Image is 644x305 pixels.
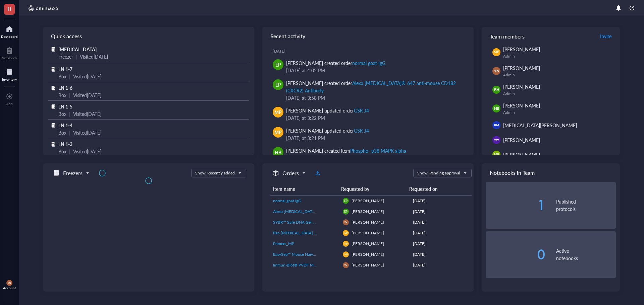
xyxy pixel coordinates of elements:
div: Active notebooks [556,247,616,262]
span: MW [494,138,499,142]
div: Published protocols [556,198,616,213]
span: LN 1-6 [58,84,72,91]
h5: Freezers [63,169,83,177]
div: Visited [DATE] [73,73,101,80]
th: Item name [270,183,338,195]
div: | [69,73,70,80]
span: LN 1-7 [58,66,72,72]
div: Admin [503,72,613,78]
div: Show: Pending approval [417,170,460,176]
div: | [76,53,77,60]
div: Box [58,110,66,118]
div: [DATE] [413,219,469,225]
div: [DATE] at 4:02 PM [286,67,463,74]
div: [PERSON_NAME] created order [286,59,385,67]
img: genemod-logo [27,4,60,12]
div: Admin [503,110,613,115]
span: MR [494,152,499,157]
div: Add [6,102,13,106]
div: Quick access [43,27,254,46]
div: [DATE] [413,241,469,247]
a: Primers_MP [273,241,337,247]
span: YN [8,282,11,285]
div: Show: Recently added [195,170,235,176]
a: Inventory [2,67,17,81]
div: normal goat IgG [352,60,385,66]
span: YN [494,68,499,74]
span: LN 1-4 [58,122,72,129]
span: BH [494,87,499,93]
a: EP[PERSON_NAME] created orderAlexa [MEDICAL_DATA]® 647 anti-mouse CD182 (CXCR2) Antibody[DATE] at... [268,77,468,104]
div: Box [58,91,66,99]
a: Pan [MEDICAL_DATA] Isolation Kit [273,230,337,236]
a: EP[PERSON_NAME] created ordernormal goat IgG[DATE] at 4:02 PM [268,57,468,77]
span: YN [344,263,347,266]
span: LN 1-5 [58,103,72,110]
div: Recent activity [262,27,474,46]
span: Primers_MP [273,241,294,246]
div: Visited [DATE] [73,91,101,99]
a: EasySep™ Mouse Naïve CD8+ [MEDICAL_DATA] Isolation Kit [273,251,337,257]
div: 1 [486,199,545,212]
span: [PERSON_NAME] [352,209,384,214]
div: [DATE] [413,251,469,257]
div: Notebooks in Team [482,163,620,182]
span: MP [274,129,282,136]
div: Box [58,73,66,80]
span: [PERSON_NAME] [352,241,384,246]
div: 0 [486,248,545,261]
span: normal goat IgG [273,198,301,204]
span: MP [274,108,282,116]
h5: Orders [282,169,299,177]
span: MP [344,253,347,256]
span: EP [275,81,281,88]
div: Notebook [2,56,17,60]
div: | [69,129,70,136]
div: | [69,148,70,155]
a: Alexa [MEDICAL_DATA]® 647 anti-mouse CD182 (CXCR2) Antibody [273,209,337,215]
span: YN [344,221,347,224]
div: Box [58,129,66,136]
div: | [69,110,70,118]
div: [PERSON_NAME] updated order [286,107,369,114]
div: Visited [DATE] [73,129,101,136]
span: [PERSON_NAME] [503,102,540,109]
div: [DATE] [413,262,469,268]
a: normal goat IgG [273,198,337,204]
span: [PERSON_NAME] [503,83,540,90]
button: Invite [600,31,612,42]
span: MP [494,50,499,55]
span: [PERSON_NAME] [352,262,384,268]
div: Admin [503,54,613,59]
a: MP[PERSON_NAME] updated orderGSK-J4[DATE] at 3:22 PM [268,104,468,124]
span: LN 1-3 [58,141,72,147]
div: GSK-J4 [354,127,369,134]
th: Requested by [338,183,407,195]
span: EasySep™ Mouse Naïve CD8+ [MEDICAL_DATA] Isolation Kit [273,251,382,257]
a: Immun-Blot® PVDF Membrane, Roll, 26 cm x 3.3 m, 1620177 [273,262,337,268]
div: [DATE] [413,230,469,236]
a: SYBR™ Safe DNA Gel Stain [273,219,337,225]
span: KM [494,123,499,128]
div: [DATE] [273,49,468,54]
span: [PERSON_NAME] [503,65,540,71]
span: [PERSON_NAME] [352,198,384,204]
div: Visited [DATE] [80,53,108,60]
th: Requested on [407,183,466,195]
span: MP [344,232,347,234]
div: Freezer [58,53,73,60]
div: Inventory [2,77,17,81]
div: [PERSON_NAME] updated order [286,127,369,134]
span: [PERSON_NAME] [503,151,540,158]
div: Box [58,148,66,155]
div: [DATE] at 3:21 PM [286,134,463,142]
div: GSK-J4 [354,107,369,114]
div: Visited [DATE] [73,148,101,155]
a: MP[PERSON_NAME] updated orderGSK-J4[DATE] at 3:21 PM [268,124,468,144]
div: Admin [503,91,613,96]
span: [PERSON_NAME] [503,46,540,53]
a: Dashboard [1,24,18,39]
span: Pan [MEDICAL_DATA] Isolation Kit [273,230,335,236]
span: HB [494,106,499,111]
